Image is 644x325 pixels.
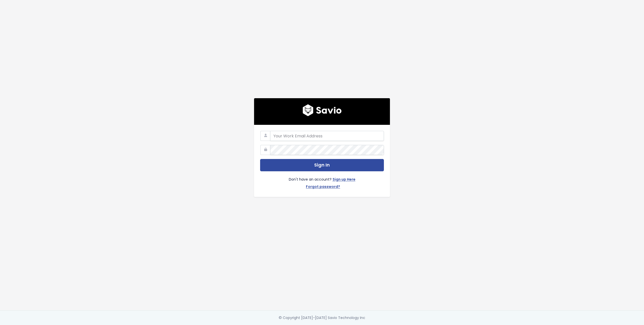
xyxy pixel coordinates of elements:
div: Don't have an account? [260,171,384,191]
img: logo600x187.a314fd40982d.png [303,104,342,116]
button: Sign In [260,159,384,171]
input: Your Work Email Address [270,131,384,141]
a: Forgot password? [306,184,340,191]
div: © Copyright [DATE]-[DATE] Savio Technology Inc [279,315,365,321]
a: Sign up Here [333,176,355,184]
